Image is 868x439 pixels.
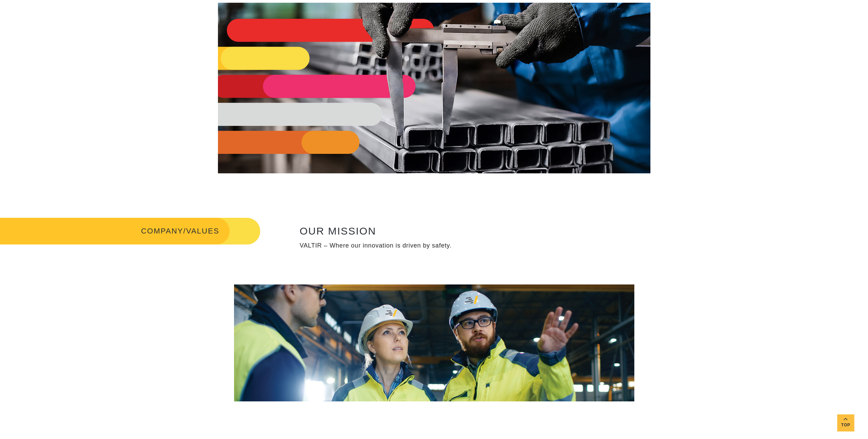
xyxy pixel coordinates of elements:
[837,414,854,431] a: Top
[300,225,850,237] h2: OUR MISSION
[234,284,634,401] img: HardHat
[837,421,854,429] span: Top
[300,242,850,250] p: VALTIR – Where our innovation is driven by safety.
[218,3,650,173] img: Header_VALUES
